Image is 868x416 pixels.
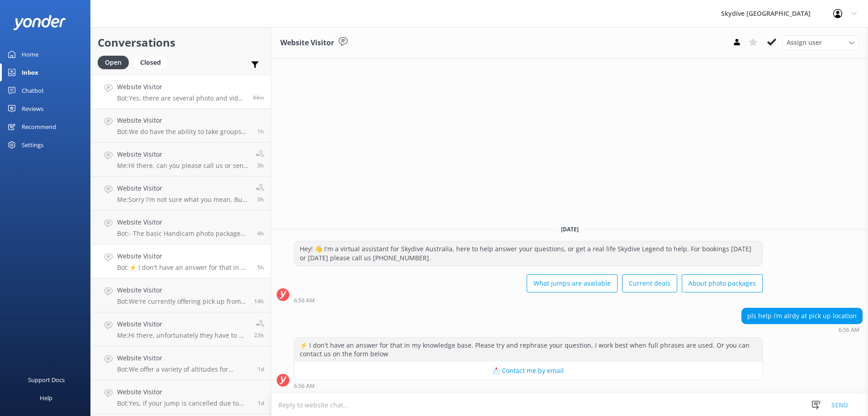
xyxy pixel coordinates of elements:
[254,331,264,339] span: 12:36pm 17-Aug-2025 (UTC +10:00) Australia/Brisbane
[622,274,677,292] button: Current deals
[91,177,271,210] a: Website VisitorMe:Sorry I'm not sure what you mean. But the scheduled time on your booking is the...
[257,128,264,135] span: 10:18am 18-Aug-2025 (UTC +10:00) Australia/Brisbane
[117,297,247,306] p: Bot: We're currently offering pick up from the majority of our locations. Please check with our t...
[117,319,247,329] h4: Website Visitor
[117,82,246,92] h4: Website Visitor
[782,35,859,50] div: Assign User
[117,128,250,136] p: Bot: We do have the ability to take groups on the same plane, but group sizes can vary depending ...
[91,75,271,109] a: Website VisitorBot:Yes, there are several photo and video packages available: - Handicam Photo Pa...
[294,298,315,303] strong: 6:56 AM
[91,210,271,244] a: Website VisitorBot:- The basic Handicam photo package costs $129 per person and includes photos o...
[254,297,264,305] span: 09:49pm 17-Aug-2025 (UTC +10:00) Australia/Brisbane
[98,57,133,67] a: Open
[294,383,763,389] div: 06:56am 18-Aug-2025 (UTC +10:00) Australia/Brisbane
[22,136,43,154] div: Settings
[117,149,249,159] h4: Website Visitor
[117,251,250,261] h4: Website Visitor
[117,217,250,227] h4: Website Visitor
[91,109,271,143] a: Website VisitorBot:We do have the ability to take groups on the same plane, but group sizes can v...
[257,263,264,271] span: 06:56am 18-Aug-2025 (UTC +10:00) Australia/Brisbane
[257,230,264,237] span: 08:01am 18-Aug-2025 (UTC +10:00) Australia/Brisbane
[527,274,618,292] button: What jumps are available
[40,389,52,407] div: Help
[117,353,251,363] h4: Website Visitor
[839,327,859,333] strong: 6:56 AM
[294,362,762,380] button: 📩 Contact me by email
[258,399,264,407] span: 07:53pm 16-Aug-2025 (UTC +10:00) Australia/Brisbane
[22,63,38,81] div: Inbox
[91,278,271,312] a: Website VisitorBot:We're currently offering pick up from the majority of our locations. Please ch...
[133,56,168,69] div: Closed
[294,241,762,265] div: Hey! 👋 I'm a virtual assistant for Skydive Australia, here to help answer your questions, or get ...
[253,94,264,101] span: 11:30am 18-Aug-2025 (UTC +10:00) Australia/Brisbane
[22,100,43,118] div: Reviews
[98,34,264,51] h2: Conversations
[682,274,763,292] button: About photo packages
[14,15,66,30] img: yonder-white-logo.png
[787,38,822,48] span: Assign user
[294,383,315,389] strong: 6:56 AM
[556,225,584,233] span: [DATE]
[117,162,249,170] p: Me: Hi there, can you please call us or send us an email with your booking number to purchase it?
[98,56,129,69] div: Open
[91,312,271,346] a: Website VisitorMe:Hi there, unfortunately they have to be strictly 16 as per our policy. If you h...
[28,371,65,389] div: Support Docs
[294,297,763,303] div: 06:56am 18-Aug-2025 (UTC +10:00) Australia/Brisbane
[117,230,250,238] p: Bot: - The basic Handicam photo package costs $129 per person and includes photos of your entire ...
[117,331,247,339] p: Me: Hi there, unfortunately they have to be strictly 16 as per our policy. If you have any questi...
[91,346,271,380] a: Website VisitorBot:We offer a variety of altitudes for skydiving, with all dropzones providing ju...
[257,162,264,169] span: 09:02am 18-Aug-2025 (UTC +10:00) Australia/Brisbane
[741,326,863,333] div: 06:56am 18-Aug-2025 (UTC +10:00) Australia/Brisbane
[22,81,44,100] div: Chatbot
[117,365,251,373] p: Bot: We offer a variety of altitudes for skydiving, with all dropzones providing jumps up to 15,0...
[91,244,271,278] a: Website VisitorBot:⚡ I don't have an answer for that in my knowledge base. Please try and rephras...
[22,45,38,63] div: Home
[117,183,249,193] h4: Website Visitor
[117,285,247,295] h4: Website Visitor
[294,338,762,362] div: ⚡ I don't have an answer for that in my knowledge base. Please try and rephrase your question, I ...
[117,196,249,204] p: Me: Sorry I'm not sure what you mean. But the scheduled time on your booking is the check-in time...
[91,143,271,177] a: Website VisitorMe:Hi there, can you please call us or send us an email with your booking number t...
[280,37,334,49] h3: Website Visitor
[257,196,264,203] span: 08:30am 18-Aug-2025 (UTC +10:00) Australia/Brisbane
[22,118,56,136] div: Recommend
[117,115,250,125] h4: Website Visitor
[258,365,264,373] span: 10:55am 17-Aug-2025 (UTC +10:00) Australia/Brisbane
[742,308,862,324] div: pls help i’m alrdy at pick up location
[117,263,250,272] p: Bot: ⚡ I don't have an answer for that in my knowledge base. Please try and rephrase your questio...
[91,380,271,414] a: Website VisitorBot:Yes, if your jump is cancelled due to weather and you are unable to re-book be...
[117,94,246,102] p: Bot: Yes, there are several photo and video packages available: - Handicam Photo Package: $129 pe...
[117,387,251,397] h4: Website Visitor
[133,57,172,67] a: Closed
[117,399,251,407] p: Bot: Yes, if your jump is cancelled due to weather and you are unable to re-book because you are ...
